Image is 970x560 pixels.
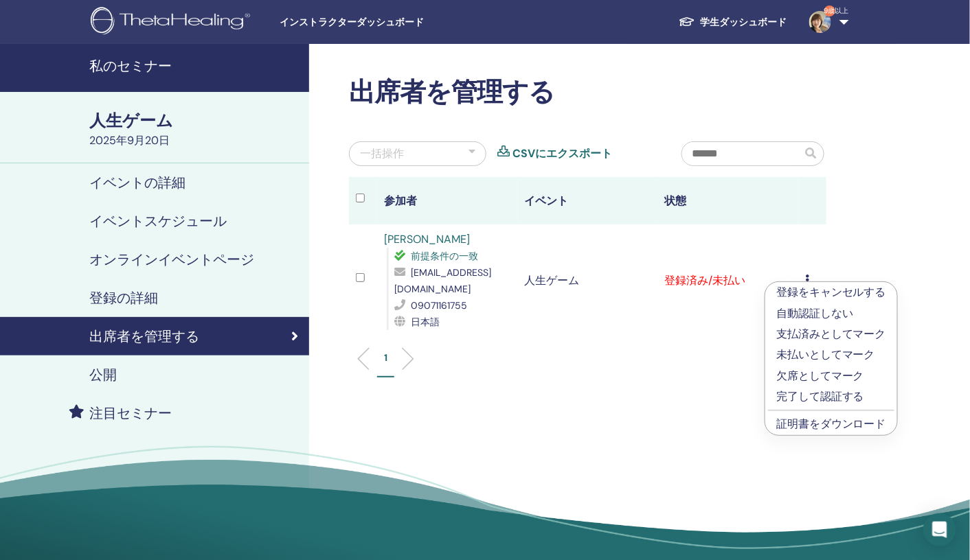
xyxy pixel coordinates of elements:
img: graduation-cap-white.svg [679,16,695,27]
a: 証明書をダウンロード [776,417,886,431]
font: 日本語 [411,316,440,328]
font: 2025年9月20日 [89,133,170,148]
font: オンラインイベントページ [89,250,254,268]
font: イベントスケジュール [89,212,227,230]
font: 人生ゲーム [524,273,579,288]
font: イベントの詳細 [89,174,185,191]
font: 登録の詳細 [89,289,158,307]
font: 私のセミナー [89,57,172,75]
img: logo.png [91,7,255,38]
font: 未払いとしてマーク [776,347,875,362]
font: 状態 [665,194,687,208]
a: CSVにエクスポート [512,145,612,162]
font: 09071161755 [411,299,467,312]
font: 人生ゲーム [89,110,173,131]
font: 出席者を管理する [349,75,554,109]
font: 支払済みとしてマーク [776,327,886,341]
div: Open Intercom Messenger [923,513,956,546]
a: [PERSON_NAME] [384,232,470,246]
font: 1 [384,351,387,364]
font: [EMAIL_ADDRESS][DOMAIN_NAME] [394,266,491,295]
a: 人生ゲーム2025年9月20日 [81,109,309,149]
font: 出席者を管理する [89,327,199,345]
font: 一括操作 [360,146,404,161]
font: 前提条件の一致 [411,250,478,262]
font: 学生ダッシュボード [701,16,787,28]
font: イベント [524,194,568,208]
font: 公開 [89,366,117,384]
font: CSVにエクスポート [512,146,612,161]
img: default.jpg [809,11,831,33]
font: インストラクターダッシュボード [280,16,424,27]
font: 完了して認証する [776,389,864,404]
font: 注目セミナー [89,404,172,422]
font: 自動認証しない [776,306,853,320]
a: 学生ダッシュボード [668,9,798,35]
font: 登録をキャンセルする [776,285,886,299]
font: 欠席としてマーク [776,369,864,383]
font: 9歳以上 [824,6,849,15]
font: 参加者 [384,194,417,208]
